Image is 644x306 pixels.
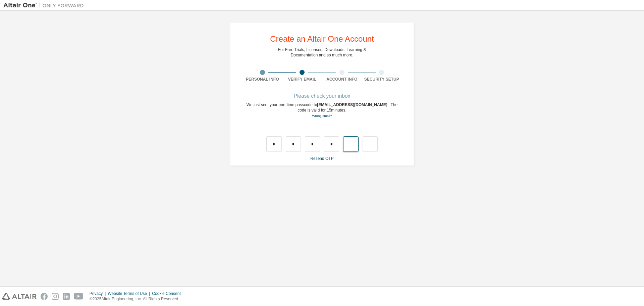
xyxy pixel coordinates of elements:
[282,77,322,82] div: Verify Email
[3,2,87,9] img: Altair One
[243,94,401,98] div: Please check your inbox
[243,77,282,82] div: Personal Info
[52,293,59,300] img: instagram.svg
[152,291,184,296] div: Cookie Consent
[63,293,70,300] img: linkedin.svg
[74,293,84,300] img: youtube.svg
[317,102,388,107] span: [EMAIL_ADDRESS][DOMAIN_NAME]
[362,77,402,82] div: Security Setup
[108,291,152,296] div: Website Terms of Use
[41,293,48,300] img: facebook.svg
[310,156,333,161] a: Resend OTP
[278,47,366,58] div: For Free Trials, Licenses, Downloads, Learning & Documentation and so much more.
[90,296,185,302] p: © 2025 Altair Engineering, Inc. All Rights Reserved.
[270,35,374,43] div: Create an Altair One Account
[243,102,401,119] div: We just sent your one-time passcode to . The code is valid for 15 minutes.
[312,114,332,118] a: Go back to the registration form
[90,291,108,296] div: Privacy
[2,293,37,300] img: altair_logo.svg
[322,77,362,82] div: Account Info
